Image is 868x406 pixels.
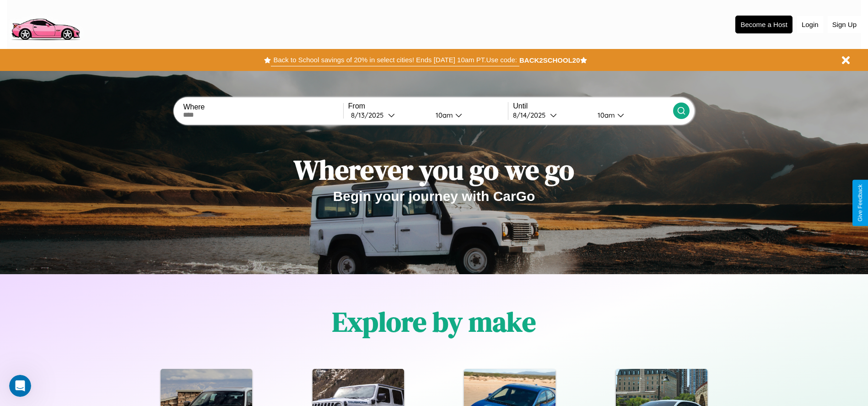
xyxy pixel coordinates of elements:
[513,111,550,119] div: 8 / 14 / 2025
[348,102,508,110] label: From
[183,103,343,111] label: Where
[857,184,863,222] div: Give Feedback
[593,111,617,119] div: 10am
[519,56,580,64] b: BACK2SCHOOL20
[9,375,31,397] iframe: Intercom live chat
[428,110,508,120] button: 10am
[348,110,428,120] button: 8/13/2025
[513,102,673,110] label: Until
[332,303,536,341] h1: Explore by make
[351,111,388,119] div: 8 / 13 / 2025
[7,5,84,43] img: logo
[828,16,861,33] button: Sign Up
[735,16,793,33] button: Become a Host
[590,110,673,120] button: 10am
[271,54,519,66] button: Back to School savings of 20% in select cities! Ends [DATE] 10am PT.Use code:
[431,111,455,119] div: 10am
[797,16,823,33] button: Login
